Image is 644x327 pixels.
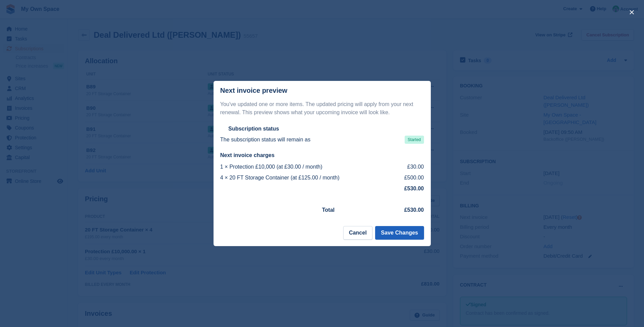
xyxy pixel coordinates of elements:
p: You've updated one or more items. The updated pricing will apply from your next renewal. This pre... [220,100,424,117]
button: close [626,7,637,18]
td: 4 × 20 FT Storage Container (at £125.00 / month) [220,172,395,183]
td: 1 × Protection £10,000 (at £30.00 / month) [220,161,395,172]
strong: £530.00 [404,207,424,213]
span: Started [405,136,424,144]
p: Next invoice preview [220,87,288,94]
h2: Next invoice charges [220,152,424,159]
td: £500.00 [395,172,424,183]
button: Save Changes [375,226,424,240]
strong: £530.00 [404,186,424,191]
p: The subscription status will remain as [220,136,311,144]
h2: Subscription status [228,125,279,132]
td: £30.00 [395,161,424,172]
button: Cancel [343,226,372,240]
strong: Total [322,207,335,213]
